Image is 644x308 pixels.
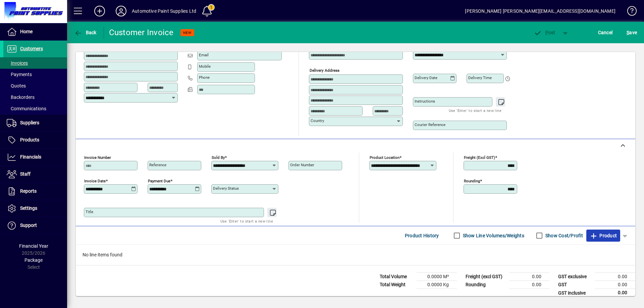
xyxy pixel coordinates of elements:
[199,64,211,69] mat-label: Mobile
[220,217,273,225] mat-hint: Use 'Enter' to start a new line
[20,171,31,177] span: Staff
[3,69,67,80] a: Payments
[3,183,67,200] a: Reports
[586,230,620,242] button: Product
[595,289,635,297] td: 0.00
[555,281,595,289] td: GST
[74,30,97,35] span: Back
[7,72,32,77] span: Payments
[3,115,67,131] a: Suppliers
[3,103,67,114] a: Communications
[595,281,635,289] td: 0.00
[468,75,492,80] mat-label: Delivery time
[417,273,457,281] td: 0.0000 M³
[19,243,48,249] span: Financial Year
[72,26,98,39] button: Back
[3,132,67,148] a: Products
[3,217,67,234] a: Support
[3,23,67,40] a: Home
[199,75,210,80] mat-label: Phone
[449,107,501,114] mat-hint: Use 'Enter' to start a new line
[3,166,67,183] a: Staff
[464,179,480,183] mat-label: Rounding
[148,179,170,183] mat-label: Payment due
[415,75,437,80] mat-label: Delivery date
[67,26,104,39] app-page-header-button: Back
[415,99,435,104] mat-label: Instructions
[213,186,239,191] mat-label: Delivery status
[417,281,457,289] td: 0.0000 Kg
[311,118,324,123] mat-label: Country
[109,27,174,38] div: Customer Invoice
[20,205,37,211] span: Settings
[462,273,509,281] td: Freight (excl GST)
[376,281,417,289] td: Total Weight
[509,273,549,281] td: 0.00
[598,27,613,38] span: Cancel
[405,230,439,241] span: Product History
[86,209,93,214] mat-label: Title
[20,29,33,34] span: Home
[465,6,615,16] div: [PERSON_NAME] [PERSON_NAME][EMAIL_ADDRESS][DOMAIN_NAME]
[84,155,111,160] mat-label: Invoice number
[110,5,132,17] button: Profile
[20,154,41,160] span: Financials
[415,122,445,127] mat-label: Courier Reference
[509,281,549,289] td: 0.00
[199,53,209,57] mat-label: Email
[24,257,43,263] span: Package
[89,5,110,17] button: Add
[7,106,46,111] span: Communications
[3,57,67,69] a: Invoices
[3,80,67,91] a: Quotes
[20,120,39,125] span: Suppliers
[544,232,583,239] label: Show Cost/Profit
[290,163,314,167] mat-label: Order number
[76,245,635,265] div: No line items found
[595,273,635,281] td: 0.00
[402,230,442,242] button: Product History
[530,26,559,39] button: Post
[84,179,106,183] mat-label: Invoice date
[462,232,524,239] label: Show Line Volumes/Weights
[3,200,67,217] a: Settings
[627,27,637,38] span: ave
[20,188,37,194] span: Reports
[7,95,35,100] span: Backorders
[3,91,67,103] a: Backorders
[464,155,495,160] mat-label: Freight (excl GST)
[183,30,192,35] span: NEW
[3,149,67,166] a: Financials
[590,230,617,241] span: Product
[596,26,614,39] button: Cancel
[20,137,39,142] span: Products
[7,60,28,66] span: Invoices
[132,6,196,16] div: Automotive Paint Supplies Ltd
[20,223,37,228] span: Support
[534,30,555,35] span: ost
[545,30,548,35] span: P
[370,155,399,160] mat-label: Product location
[555,289,595,297] td: GST inclusive
[149,163,166,167] mat-label: Reference
[376,273,417,281] td: Total Volume
[627,30,629,35] span: S
[20,46,43,51] span: Customers
[625,26,639,39] button: Save
[212,155,225,160] mat-label: Sold by
[622,1,636,23] a: Knowledge Base
[555,273,595,281] td: GST exclusive
[462,281,509,289] td: Rounding
[7,83,26,88] span: Quotes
